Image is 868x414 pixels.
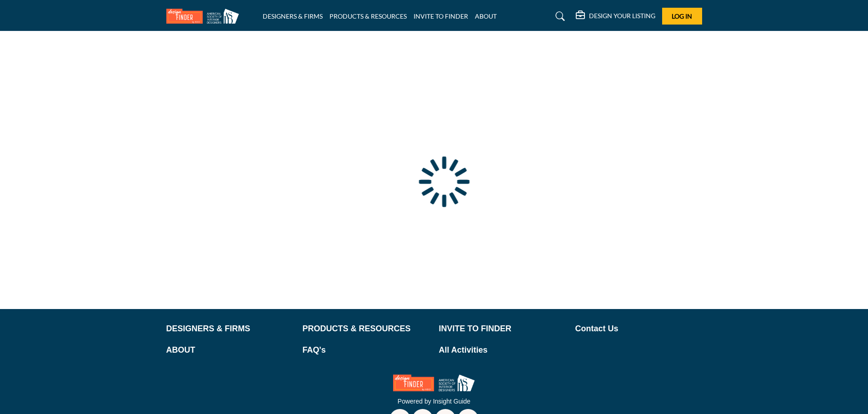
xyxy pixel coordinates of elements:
[547,9,571,24] a: Search
[475,12,497,20] a: ABOUT
[576,11,655,22] div: DESIGN YOUR LISTING
[575,323,702,335] a: Contact Us
[662,8,702,25] button: Log In
[393,374,475,391] img: No Site Logo
[166,323,293,335] a: DESIGNERS & FIRMS
[398,398,470,405] a: Powered by Insight Guide
[439,344,566,356] a: All Activities
[672,12,692,20] span: Log In
[166,9,244,24] img: Site Logo
[329,12,407,20] a: PRODUCTS & RESOURCES
[166,344,293,356] a: ABOUT
[589,12,655,20] h5: DESIGN YOUR LISTING
[303,323,429,335] a: PRODUCTS & RESOURCES
[439,323,566,335] a: INVITE TO FINDER
[263,12,323,20] a: DESIGNERS & FIRMS
[303,344,429,356] a: FAQ's
[414,12,468,20] a: INVITE TO FINDER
